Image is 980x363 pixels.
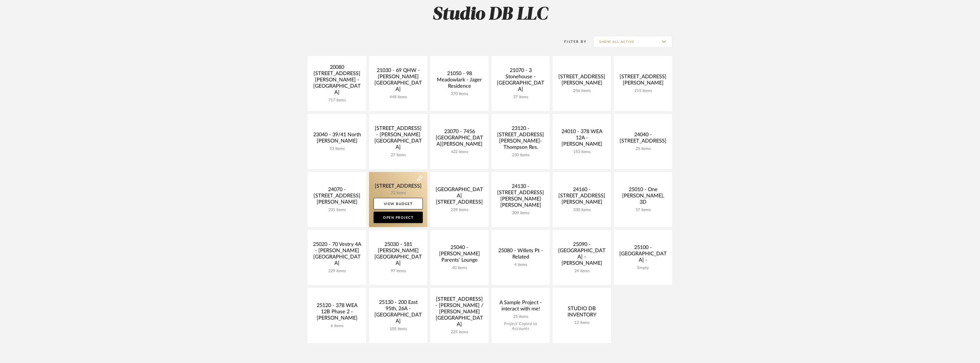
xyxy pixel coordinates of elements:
[312,132,362,147] div: 23040 - 39/41 North [PERSON_NAME]
[374,125,423,153] div: [STREET_ADDRESS] - [PERSON_NAME][GEOGRAPHIC_DATA]
[557,39,587,45] div: Filter By
[496,314,545,319] div: 25 items
[435,186,484,208] div: [GEOGRAPHIC_DATA][STREET_ADDRESS]
[557,89,606,93] div: 256 items
[496,211,545,216] div: 309 items
[374,153,423,158] div: 27 items
[496,322,545,331] div: Project Copied to Accounts
[435,150,484,155] div: 422 items
[312,147,362,151] div: 53 items
[374,198,423,209] a: View Budget
[435,266,484,270] div: 40 items
[435,244,484,266] div: 25040 - [PERSON_NAME] Parents' Lounge
[284,4,696,25] h2: Studio DB LLC
[557,320,606,325] div: 12 items
[496,262,545,267] div: 4 items
[496,95,545,100] div: 37 items
[557,129,606,150] div: 24010 - 378 WEA 12A - [PERSON_NAME]
[374,212,423,223] a: Open Project
[557,241,606,269] div: 25090 - [GEOGRAPHIC_DATA] - [PERSON_NAME]
[557,306,606,320] div: STUDIO DB INVENTORY
[374,95,423,100] div: 448 items
[557,74,606,89] div: [STREET_ADDRESS][PERSON_NAME]
[312,186,362,208] div: 24070 - [STREET_ADDRESS][PERSON_NAME]
[557,150,606,155] div: 153 items
[312,64,362,98] div: 20080 [STREET_ADDRESS][PERSON_NAME] - [GEOGRAPHIC_DATA]
[618,208,668,212] div: 57 items
[557,208,606,212] div: 330 items
[557,186,606,208] div: 24160 - [STREET_ADDRESS][PERSON_NAME]
[435,330,484,335] div: 225 items
[496,248,545,262] div: 25080 - Willets Pt - Related
[435,296,484,330] div: [STREET_ADDRESS] - [PERSON_NAME] / [PERSON_NAME][GEOGRAPHIC_DATA]
[557,269,606,274] div: 24 items
[618,132,668,147] div: 24040 - [STREET_ADDRESS]
[312,302,362,324] div: 25120 - 378 WEA 12B Phase 2 - [PERSON_NAME]
[435,92,484,97] div: 370 items
[618,89,668,93] div: 215 items
[374,299,423,327] div: 25130 - 200 East 95th, 26A - [GEOGRAPHIC_DATA]
[618,74,668,89] div: [STREET_ADDRESS][PERSON_NAME]
[496,153,545,158] div: 230 items
[312,241,362,269] div: 25020 - 70 Vestry 4A - [PERSON_NAME][GEOGRAPHIC_DATA]
[618,186,668,208] div: 25010 - One [PERSON_NAME], 3D
[312,324,362,328] div: 6 items
[374,67,423,95] div: 21030 - 69 QHW - [PERSON_NAME][GEOGRAPHIC_DATA]
[435,71,484,92] div: 21050 - 98 Meadowlark - Jager Residence
[496,125,545,153] div: 23120 - [STREET_ADDRESS][PERSON_NAME]-Thompson Res.
[435,129,484,150] div: 23070 - 7456 [GEOGRAPHIC_DATA][PERSON_NAME]
[435,208,484,212] div: 239 items
[496,67,545,95] div: 21070 - 3 Stonehouse - [GEOGRAPHIC_DATA]
[312,269,362,274] div: 229 items
[312,98,362,103] div: 717 items
[374,269,423,274] div: 97 items
[618,266,668,270] div: Empty
[618,244,668,266] div: 25100 - [GEOGRAPHIC_DATA] -
[618,147,668,151] div: 25 items
[496,183,545,211] div: 24130 - [STREET_ADDRESS][PERSON_NAME][PERSON_NAME]
[374,241,423,269] div: 25030 - 181 [PERSON_NAME][GEOGRAPHIC_DATA]
[312,208,362,212] div: 231 items
[374,327,423,332] div: 105 items
[496,300,545,314] div: A Sample Project - interact with me!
